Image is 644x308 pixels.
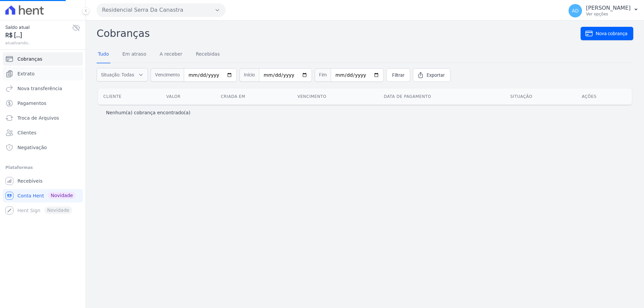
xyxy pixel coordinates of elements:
[413,68,450,82] a: Exportar
[17,178,43,184] span: Recebíveis
[505,88,576,105] th: Situação
[17,56,42,62] span: Cobranças
[158,46,184,63] a: A receber
[427,72,445,78] span: Exportar
[596,30,628,37] span: Nova cobrança
[3,111,83,125] a: Troca de Arquivos
[239,68,259,82] span: Início
[17,100,46,107] span: Pagamentos
[572,8,579,13] span: AD
[3,82,83,95] a: Nova transferência
[5,52,80,217] nav: Sidebar
[3,67,83,80] a: Extrato
[151,68,184,82] span: Vencimento
[97,3,225,17] button: Residencial Serra Da Canastra
[3,97,83,110] a: Pagamentos
[581,27,633,40] a: Nova cobrança
[292,88,379,105] th: Vencimento
[3,141,83,154] a: Negativação
[5,24,72,31] span: Saldo atual
[97,68,148,81] button: Situação: Todas
[17,192,44,199] span: Conta Hent
[315,68,331,82] span: Fim
[17,85,62,92] span: Nova transferência
[101,71,134,78] span: Situação: Todas
[586,5,631,11] p: [PERSON_NAME]
[392,72,405,78] span: Filtrar
[3,126,83,139] a: Clientes
[563,1,644,20] button: AD [PERSON_NAME] Ver opções
[106,109,191,116] p: Nenhum(a) cobrança encontrado(a)
[17,129,36,136] span: Clientes
[17,115,59,121] span: Troca de Arquivos
[48,192,75,199] span: Novidade
[378,88,505,105] th: Data de pagamento
[98,88,161,105] th: Cliente
[3,52,83,66] a: Cobranças
[121,46,148,63] a: Em atraso
[17,144,47,151] span: Negativação
[97,26,581,41] h2: Cobranças
[215,88,292,105] th: Criada em
[5,164,80,172] div: Plataformas
[586,11,631,17] p: Ver opções
[5,40,72,46] span: atualizando...
[5,31,72,40] span: R$ [...]
[3,189,83,202] a: Conta Hent Novidade
[17,70,35,77] span: Extrato
[161,88,216,105] th: Valor
[386,68,410,82] a: Filtrar
[195,46,221,63] a: Recebidas
[97,46,110,63] a: Tudo
[3,174,83,188] a: Recebíveis
[576,88,632,105] th: Ações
